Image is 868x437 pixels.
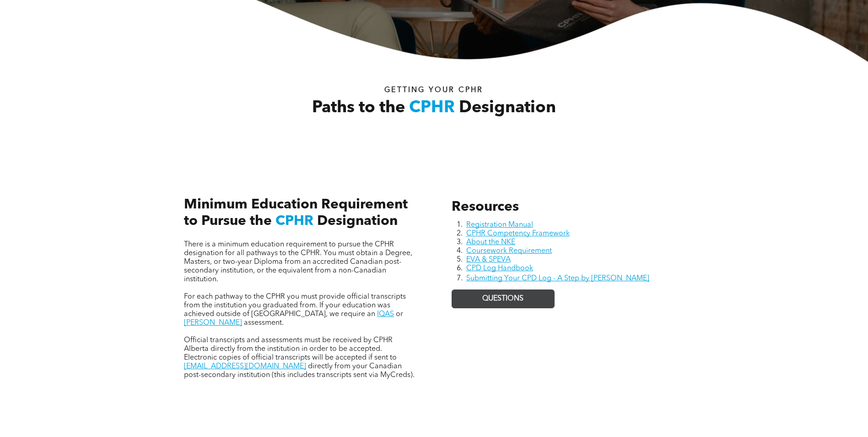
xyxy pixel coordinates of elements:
span: Official transcripts and assessments must be received by CPHR Alberta directly from the instituti... [184,337,397,361]
span: QUESTIONS [482,295,523,303]
span: assessment. [244,319,284,327]
a: Coursework Requirement [466,247,552,255]
span: Getting your Cphr [384,87,483,94]
a: Registration Manual [466,221,533,229]
span: CPHR [409,100,455,116]
span: Resources [452,200,519,214]
a: CPHR Competency Framework [466,230,570,237]
a: Submitting Your CPD Log - A Step by [PERSON_NAME] [466,275,649,282]
a: QUESTIONS [452,290,555,308]
span: CPHR [275,214,313,228]
span: Minimum Education Requirement to Pursue the [184,198,408,228]
span: Designation [459,100,556,116]
a: CPD Log Handbook [466,265,533,272]
span: For each pathway to the CPHR you must provide official transcripts from the institution you gradu... [184,293,406,318]
a: IQAS [377,311,394,318]
span: Designation [317,214,398,228]
a: [EMAIL_ADDRESS][DOMAIN_NAME] [184,363,306,370]
span: There is a minimum education requirement to pursue the CPHR designation for all pathways to the C... [184,241,412,283]
span: or [396,311,403,318]
span: Paths to the [312,100,405,116]
a: [PERSON_NAME] [184,319,242,327]
a: About the NKE [466,239,515,246]
a: EVA & SPEVA [466,256,511,263]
